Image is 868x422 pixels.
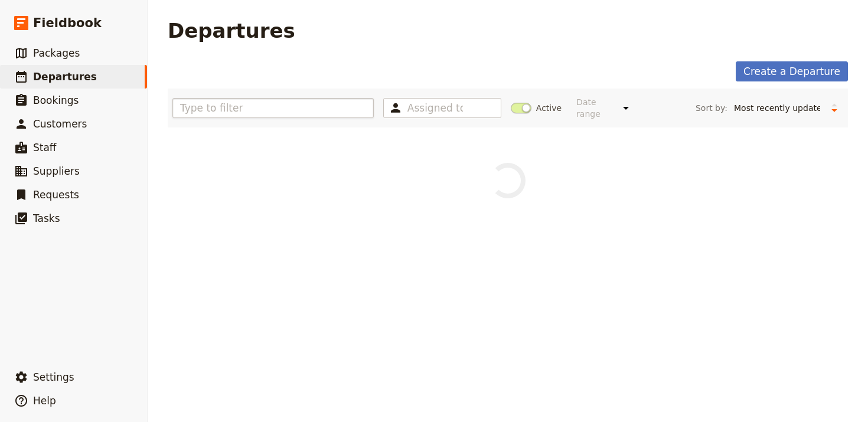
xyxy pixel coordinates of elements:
span: Packages [33,47,80,59]
span: Suppliers [33,165,80,177]
span: Customers [33,118,87,130]
span: Fieldbook [33,14,102,32]
span: Help [33,395,56,407]
span: Sort by: [696,102,727,114]
span: Bookings [33,94,79,106]
input: Assigned to [407,101,463,115]
span: Staff [33,142,57,153]
span: Tasks [33,212,60,224]
h1: Departures [168,19,295,42]
a: Create a Departure [736,61,848,81]
button: Change sort direction [825,99,843,117]
span: Requests [33,189,79,201]
select: Sort by: [729,99,825,117]
span: Departures [33,71,97,83]
input: Type to filter [172,98,374,118]
span: Active [536,102,562,114]
span: Settings [33,371,74,383]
